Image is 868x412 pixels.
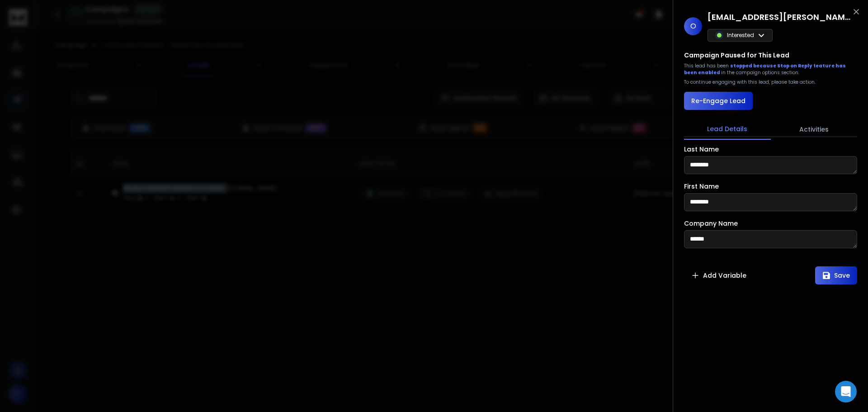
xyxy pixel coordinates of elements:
span: O [684,17,702,35]
button: Activities [771,119,858,139]
button: Add Variable [684,266,754,284]
h3: Campaign Paused for This Lead [684,51,789,60]
h1: [EMAIL_ADDRESS][PERSON_NAME][DOMAIN_NAME] [708,11,852,24]
label: Last Name [684,146,719,152]
div: This lead has been in the campaign options section. [684,62,857,76]
button: Save [815,266,857,284]
p: Interested [727,32,754,39]
button: Lead Details [684,119,771,140]
p: To continue engaging with this lead, please take action. [684,79,816,85]
label: First Name [684,183,719,189]
label: Company Name [684,220,738,227]
span: stopped because Stop on Reply feature has been enabled [684,62,846,76]
button: Re-Engage Lead [684,92,753,110]
div: Open Intercom Messenger [835,381,857,403]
